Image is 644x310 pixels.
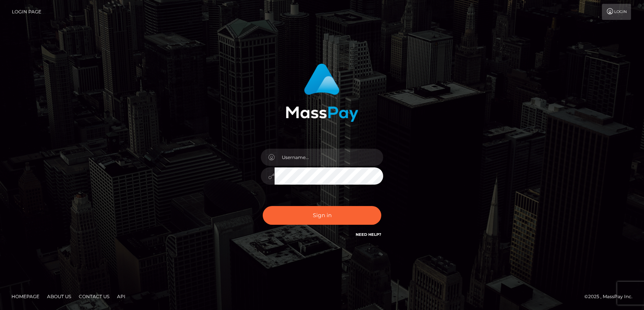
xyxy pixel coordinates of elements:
[356,232,381,237] a: Need Help?
[12,4,41,20] a: Login Page
[8,291,42,302] a: Homepage
[286,63,358,122] img: MassPay Login
[114,291,128,302] a: API
[275,149,383,166] input: Username...
[263,206,381,225] button: Sign in
[584,292,638,301] div: © 2025 , MassPay Inc.
[602,4,631,20] a: Login
[76,291,112,302] a: Contact Us
[44,291,74,302] a: About Us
